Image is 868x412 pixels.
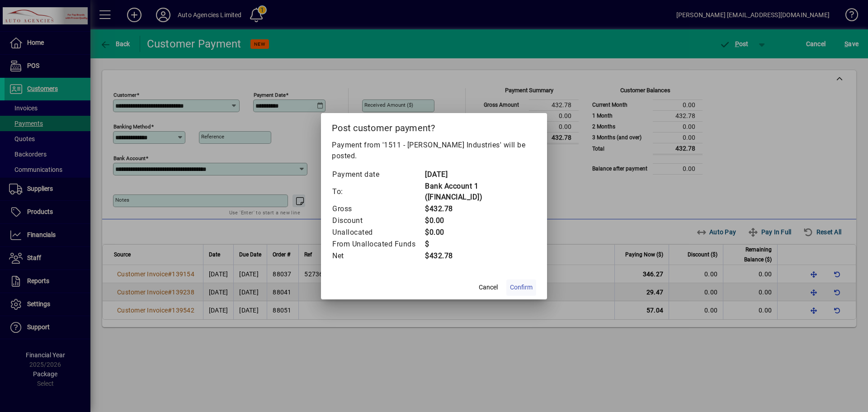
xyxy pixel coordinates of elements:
[425,180,536,203] td: Bank Account 1 ([FINANCIAL_ID])
[425,169,536,180] td: [DATE]
[425,215,536,227] td: $0.00
[506,279,536,296] button: Confirm
[474,279,503,296] button: Cancel
[332,250,425,262] td: Net
[425,227,536,238] td: $0.00
[332,140,536,161] p: Payment from '1511 - [PERSON_NAME] Industries' will be posted.
[321,113,547,139] h2: Post customer payment?
[332,215,425,227] td: Discount
[332,169,425,180] td: Payment date
[332,203,425,215] td: Gross
[425,238,536,250] td: $
[425,250,536,262] td: $432.78
[332,227,425,238] td: Unallocated
[425,203,536,215] td: $432.78
[332,180,425,203] td: To:
[332,238,425,250] td: From Unallocated Funds
[510,283,533,292] span: Confirm
[479,283,498,292] span: Cancel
